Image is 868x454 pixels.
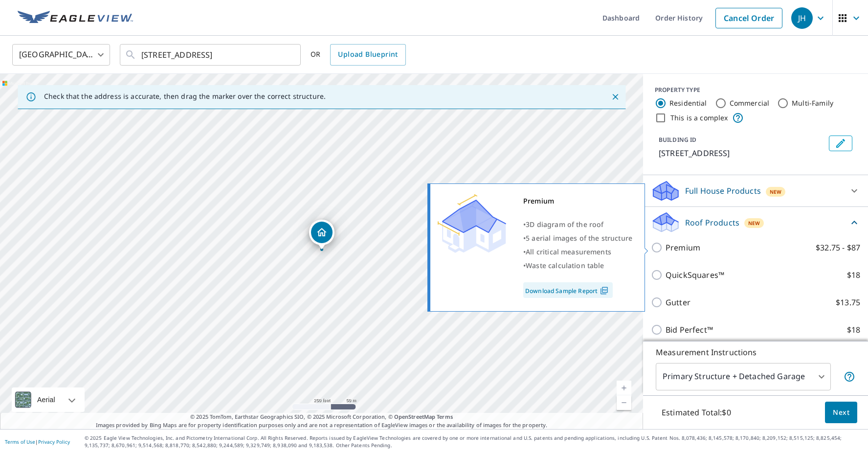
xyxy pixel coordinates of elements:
div: OR [311,44,406,66]
a: OpenStreetMap [394,413,435,420]
div: Roof ProductsNew [651,211,860,234]
div: [GEOGRAPHIC_DATA] [12,41,110,68]
p: © 2025 Eagle View Technologies, Inc. and Pictometry International Corp. All Rights Reserved. Repo... [85,434,863,449]
p: $13.75 [836,296,860,308]
p: $18 [847,269,860,281]
button: Close [609,91,622,103]
div: • [523,245,632,259]
label: Commercial [730,98,770,108]
a: Terms [437,413,453,420]
button: Edit building 1 [829,136,852,151]
p: [STREET_ADDRESS] [659,147,825,159]
label: Residential [669,98,707,108]
span: © 2025 TomTom, Earthstar Geographics SIO, © 2025 Microsoft Corporation, © [190,413,453,421]
span: 3D diagram of the roof [526,220,603,229]
label: Multi-Family [792,98,833,108]
span: Waste calculation table [526,261,604,270]
img: Premium [438,194,506,253]
label: This is a complex [670,113,728,123]
div: Aerial [34,387,58,412]
img: EV Logo [18,11,133,25]
div: • [523,259,632,272]
div: Dropped pin, building 1, Residential property, 540 Chestnut St Highlands, NC 28741 [309,220,334,250]
input: Search by address or latitude-longitude [141,41,281,68]
span: New [770,188,781,196]
div: JH [791,7,813,29]
a: Current Level 17, Zoom In [617,381,631,395]
p: Premium [666,242,700,253]
div: PROPERTY TYPE [655,86,856,94]
p: Full House Products [685,185,761,197]
p: Roof Products [685,217,739,228]
div: Full House ProductsNew [651,179,860,203]
p: | [5,439,70,445]
p: Estimated Total: $0 [654,402,739,423]
p: BUILDING ID [659,136,696,144]
p: Gutter [666,296,690,308]
span: Upload Blueprint [338,48,398,61]
img: Pdf Icon [598,286,611,295]
a: Terms of Use [5,438,35,445]
span: Next [833,407,849,419]
a: Current Level 17, Zoom Out [617,395,631,410]
span: Your report will include the primary structure and a detached garage if one exists. [844,371,855,383]
div: • [523,218,632,231]
div: Premium [523,194,632,208]
span: 5 aerial images of the structure [526,233,632,243]
a: Download Sample Report [523,282,613,298]
p: $32.75 - $87 [816,242,860,253]
p: Check that the address is accurate, then drag the marker over the correct structure. [44,92,326,101]
a: Cancel Order [715,8,782,28]
p: Measurement Instructions [656,346,855,358]
p: QuickSquares™ [666,269,724,281]
a: Privacy Policy [38,438,70,445]
div: • [523,231,632,245]
div: Primary Structure + Detached Garage [656,363,831,390]
span: New [748,219,760,227]
div: Aerial [12,387,85,412]
span: All critical measurements [526,247,611,256]
a: Upload Blueprint [330,44,405,66]
p: Bid Perfect™ [666,324,713,336]
p: $18 [847,324,860,336]
button: Next [825,402,857,424]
